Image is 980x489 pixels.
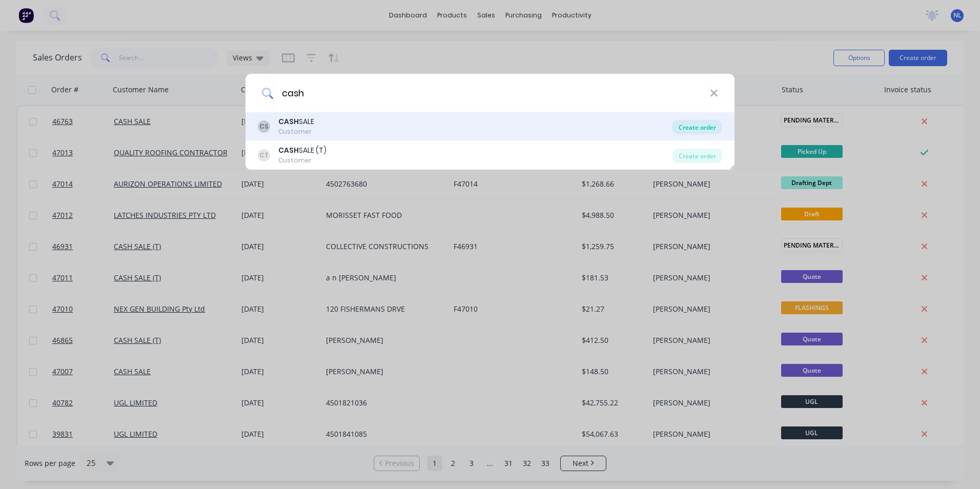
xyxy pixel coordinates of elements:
b: CASH [278,116,299,127]
div: Customer [278,156,326,165]
div: SALE [278,116,314,127]
div: Create order [672,120,722,134]
div: CS [258,120,270,133]
div: CT [258,149,270,161]
div: Create order [672,149,722,163]
b: CASH [278,145,299,155]
div: SALE (T) [278,145,326,156]
input: Enter a customer name to create a new order... [273,74,710,112]
div: Customer [278,127,314,136]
